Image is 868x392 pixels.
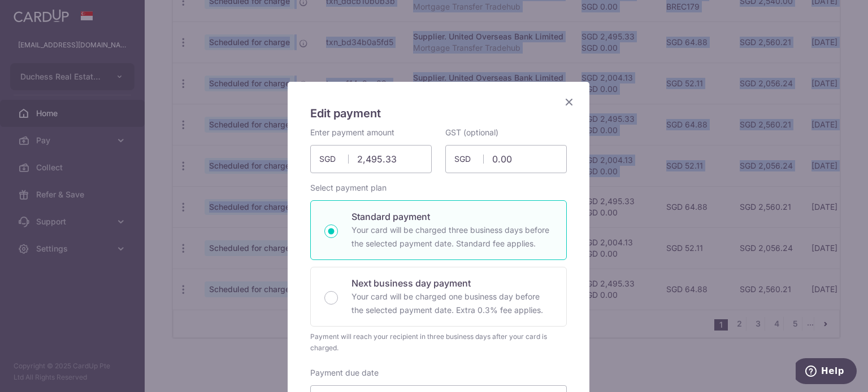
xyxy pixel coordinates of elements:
[351,276,553,290] p: Next business day payment
[310,127,394,138] label: Enter payment amount
[562,95,576,109] button: Close
[351,223,553,250] p: Your card will be charged three business days before the selected payment date. Standard fee appl...
[796,358,857,386] iframe: Opens a widget where you can find more information
[445,145,567,173] input: 0.00
[310,104,567,122] h5: Edit payment
[351,290,553,317] p: Your card will be charged one business day before the selected payment date. Extra 0.3% fee applies.
[310,182,387,193] label: Select payment plan
[454,153,484,165] span: SGD
[310,145,432,173] input: 0.00
[310,331,567,354] div: Payment will reach your recipient in three business days after your card is charged.
[445,127,498,138] label: GST (optional)
[319,153,349,165] span: SGD
[310,367,379,378] label: Payment due date
[351,210,553,223] p: Standard payment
